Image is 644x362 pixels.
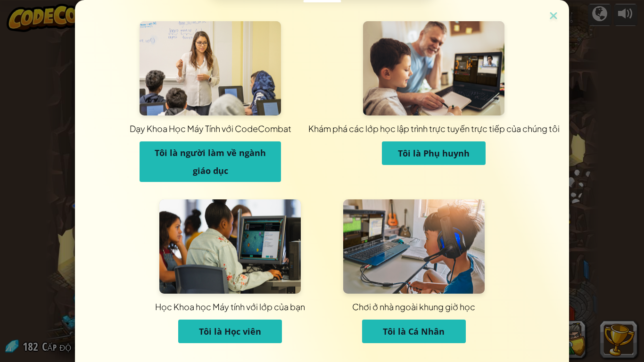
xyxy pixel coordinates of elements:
[547,9,560,24] img: close icon
[383,326,445,337] span: Tôi là Cá Nhân
[178,320,282,343] button: Tôi là Học viên
[362,320,466,343] button: Tôi là Cá Nhân
[398,148,470,159] span: Tôi là Phụ huynh
[343,199,485,294] img: Dành cho cá nhân
[140,141,281,182] button: Tôi là người làm về ngành giáo dục
[140,21,281,115] img: Dành cho giáo viên
[199,326,261,337] span: Tôi là Học viên
[382,141,486,165] button: Tôi là Phụ huynh
[209,301,619,313] div: Chơi ở nhà ngoài khung giờ học
[155,147,266,176] span: Tôi là người làm về ngành giáo dục
[363,21,504,115] img: Dành cho phụ huynh
[159,199,301,294] img: Dành cho Học sinh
